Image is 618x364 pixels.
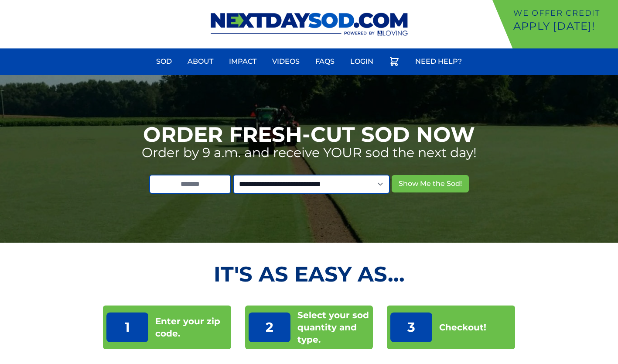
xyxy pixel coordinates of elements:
[410,51,467,72] a: Need Help?
[345,51,379,72] a: Login
[106,312,148,342] p: 1
[439,321,486,333] p: Checkout!
[249,312,290,342] p: 2
[151,51,177,72] a: Sod
[392,175,469,192] button: Show Me the Sod!
[155,315,228,340] p: Enter your zip code.
[513,7,615,19] p: We offer Credit
[224,51,262,72] a: Impact
[142,145,477,161] p: Order by 9 a.m. and receive YOUR sod the next day!
[182,51,219,72] a: About
[310,51,340,72] a: FAQs
[297,309,370,346] p: Select your sod quantity and type.
[143,124,475,145] h1: Order Fresh-Cut Sod Now
[103,264,515,285] h2: It's as Easy As...
[267,51,305,72] a: Videos
[513,19,615,33] p: Apply [DATE]!
[390,312,432,342] p: 3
